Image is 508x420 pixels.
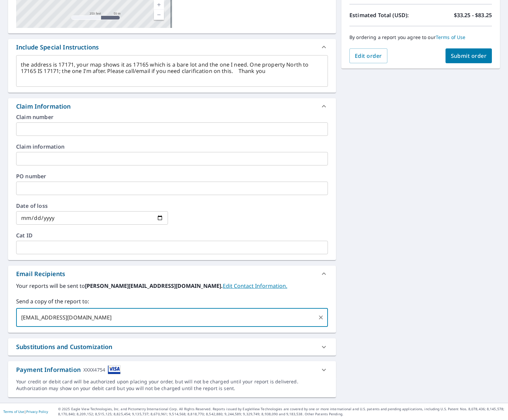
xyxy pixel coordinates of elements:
label: Send a copy of the report to: [16,297,328,305]
span: Submit order [451,52,487,60]
div: XXXX4754 [83,365,105,374]
label: Claim number [16,114,328,120]
p: Estimated Total (USD): [349,11,421,19]
p: $33.25 - $83.25 [454,11,492,19]
div: Substitutions and Customization [16,342,113,351]
div: Substitutions and Customization [8,338,336,355]
p: | [3,410,48,414]
div: Email Recipients [16,269,65,278]
div: Your credit or debit card will be authorized upon placing your order, but will not be charged unt... [16,378,328,392]
div: Payment InformationXXXX4754cardImage [8,361,336,378]
label: PO number [16,174,328,179]
img: cardImage [108,365,121,374]
a: Current Level 17, Zoom Out [154,10,164,20]
p: By ordering a report you agree to our [349,34,492,40]
label: Claim information [16,144,328,149]
div: Include Special Instructions [8,39,336,55]
label: Your reports will be sent to [16,282,328,290]
button: Edit order [349,48,387,63]
div: Payment Information [16,365,121,374]
a: Privacy Policy [26,409,48,414]
button: Clear [316,313,326,322]
textarea: the address is 17171, your map shows it as 17165 which is a bare lot and the one I need. One prop... [21,62,323,81]
label: Date of loss [16,203,168,208]
b: [PERSON_NAME][EMAIL_ADDRESS][DOMAIN_NAME]. [85,282,223,290]
a: Terms of Use [436,34,466,40]
a: Terms of Use [3,409,24,414]
div: Include Special Instructions [16,43,99,52]
p: © 2025 Eagle View Technologies, Inc. and Pictometry International Corp. All Rights Reserved. Repo... [58,407,505,417]
label: Cat ID [16,233,328,238]
div: Email Recipients [8,266,336,282]
span: Edit order [355,52,382,60]
div: Claim Information [8,98,336,114]
a: EditContactInfo [223,282,287,290]
div: Claim Information [16,102,71,111]
button: Submit order [446,48,492,63]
